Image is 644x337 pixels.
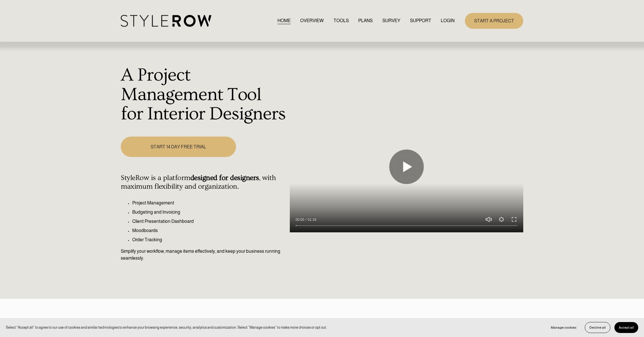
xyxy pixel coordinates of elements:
div: Current time [296,217,306,223]
p: Moodboards [132,227,287,234]
p: Select “Accept all” to agree to our use of cookies and similar technologies to enhance your brows... [6,325,327,330]
p: Simplify your workflow, manage items effectively, and keep your business running seamlessly. [121,248,287,262]
a: PLANS [358,17,373,25]
p: Project Management [132,200,287,206]
a: OVERVIEW [300,17,324,25]
p: Order Tracking [132,236,287,243]
a: LOGIN [441,17,455,25]
a: folder dropdown [410,17,431,25]
a: START 14 DAY FREE TRIAL [121,137,236,157]
button: Play [389,150,424,184]
button: Manage cookies [547,322,581,333]
span: Decline all [589,325,606,330]
h1: A Project Management Tool for Interior Designers [121,66,287,124]
img: StyleRow [121,15,211,27]
button: Accept all [614,322,638,333]
input: Seek [296,224,517,228]
span: Manage cookies [551,325,576,330]
a: TOOLS [333,17,349,25]
a: HOME [277,17,291,25]
p: Client Presentation Dashboard [132,218,287,225]
button: Decline all [585,322,610,333]
strong: designed for designers [190,174,259,182]
a: SURVEY [382,17,400,25]
a: START A PROJECT [465,13,523,29]
h4: StyleRow is a platform , with maximum flexibility and organization. [121,174,287,191]
p: Budgeting and Invoicing [132,209,287,216]
span: Accept all [619,325,634,330]
span: SUPPORT [410,17,431,24]
div: Duration [306,217,318,223]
